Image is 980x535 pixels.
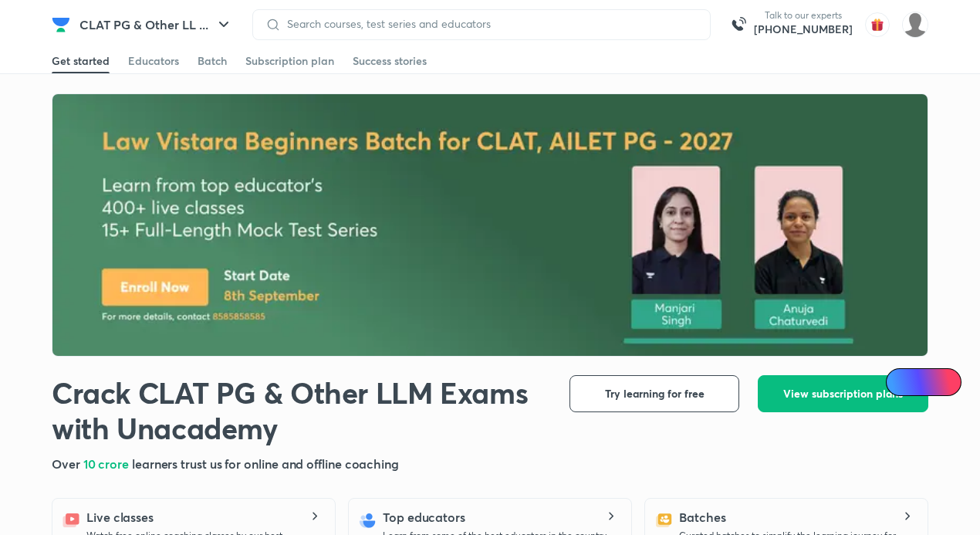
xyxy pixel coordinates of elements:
[758,375,928,412] button: View subscription plans
[245,53,334,69] div: Subscription plan
[902,12,928,38] img: Adithyan
[52,53,110,69] div: Get started
[52,49,110,73] a: Get started
[198,53,227,69] div: Batch
[569,375,739,412] button: Try learning for free
[198,49,227,73] a: Batch
[383,508,465,527] h5: Top educators
[86,508,154,527] h5: Live classes
[865,12,890,37] img: avatar
[52,15,70,34] img: Company Logo
[679,508,725,527] h5: Batches
[245,49,334,73] a: Subscription plan
[128,53,179,69] div: Educators
[754,9,853,22] p: Talk to our experts
[723,9,754,40] img: call-us
[605,386,705,401] span: Try learning for free
[353,49,427,73] a: Success stories
[754,22,853,37] a: [PHONE_NUMBER]
[281,18,698,30] input: Search courses, test series and educators
[52,455,83,472] span: Over
[83,455,132,472] span: 10 crore
[70,9,242,40] button: CLAT PG & Other LL ...
[895,376,907,388] img: Icon
[353,53,427,69] div: Success stories
[52,375,545,445] h1: Crack CLAT PG & Other LLM Exams with Unacademy
[886,368,961,396] a: Ai Doubts
[132,455,399,472] span: learners trust us for online and offline coaching
[128,49,179,73] a: Educators
[911,376,952,388] span: Ai Doubts
[783,386,903,401] span: View subscription plans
